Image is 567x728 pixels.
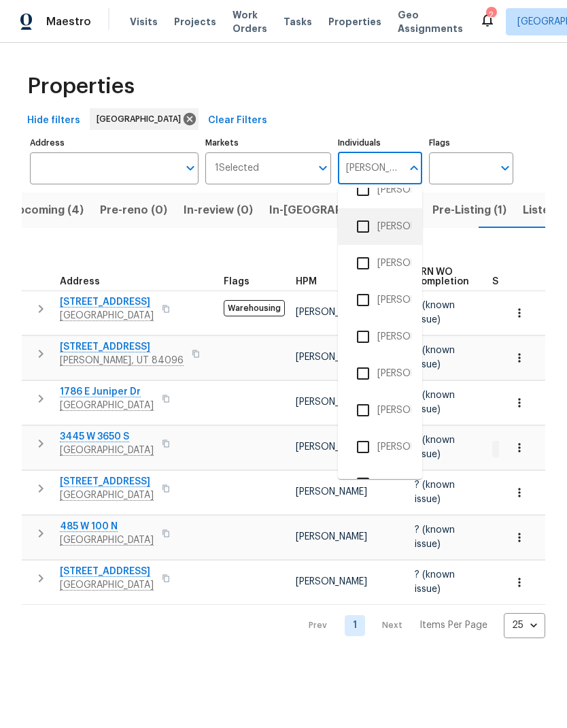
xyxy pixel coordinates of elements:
[349,433,411,461] li: [PERSON_NAME]
[97,112,186,126] span: [GEOGRAPHIC_DATA]
[349,322,411,351] li: [PERSON_NAME]
[22,108,86,133] button: Hide filters
[349,176,411,204] li: [PERSON_NAME]
[494,444,551,455] span: 1 Accepted
[415,435,455,459] span: ? (known issue)
[46,15,91,29] span: Maestro
[296,487,367,497] span: [PERSON_NAME]
[415,391,455,414] span: ? (known issue)
[349,212,411,241] li: [PERSON_NAME]
[224,277,250,286] span: Flags
[349,396,411,425] li: [PERSON_NAME]
[349,359,411,388] li: [PERSON_NAME]
[100,201,167,220] span: Pre-reno (0)
[492,277,536,286] span: Summary
[233,8,267,35] span: Work Orders
[181,159,200,178] button: Open
[313,159,332,178] button: Open
[338,152,402,184] input: Search ...
[296,352,367,362] span: [PERSON_NAME]
[338,139,422,147] label: Individuals
[27,80,135,93] span: Properties
[496,159,515,178] button: Open
[486,8,496,22] div: 2
[349,469,411,498] li: [PERSON_NAME]
[415,525,455,548] span: ? (known issue)
[296,277,317,286] span: HPM
[405,159,424,178] button: Close
[269,201,416,220] span: In-[GEOGRAPHIC_DATA] (1)
[415,346,455,369] span: ? (known issue)
[184,201,253,220] span: In-review (0)
[345,615,365,636] a: Goto page 1
[205,139,332,147] label: Markets
[349,249,411,278] li: [PERSON_NAME]
[296,442,367,452] span: [PERSON_NAME]
[415,480,455,503] span: ? (known issue)
[130,15,158,29] span: Visits
[296,577,367,586] span: [PERSON_NAME]
[415,267,469,286] span: BRN WO completion
[27,112,80,129] span: Hide filters
[215,163,259,174] span: 1 Selected
[328,15,381,29] span: Properties
[415,570,455,593] span: ? (known issue)
[398,8,463,35] span: Geo Assignments
[419,618,487,632] p: Items Per Page
[224,300,285,316] span: Warehousing
[283,17,312,27] span: Tasks
[30,139,199,147] label: Address
[203,108,273,133] button: Clear Filters
[415,301,455,324] span: ? (known issue)
[296,532,367,542] span: [PERSON_NAME]
[208,112,267,129] span: Clear Filters
[174,15,216,29] span: Projects
[90,108,199,130] div: [GEOGRAPHIC_DATA]
[296,308,367,317] span: [PERSON_NAME]
[10,201,84,220] span: Upcoming (4)
[60,277,100,286] span: Address
[432,201,506,220] span: Pre-Listing (1)
[504,608,545,643] div: 25
[296,613,545,638] nav: Pagination Navigation
[429,139,513,147] label: Flags
[349,286,411,314] li: [PERSON_NAME]
[296,397,367,407] span: [PERSON_NAME]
